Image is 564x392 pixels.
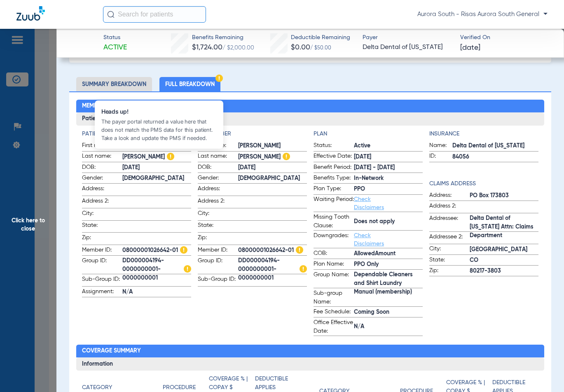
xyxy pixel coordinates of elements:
[310,46,331,51] span: / $50.00
[180,246,187,254] img: Hazard
[76,112,544,126] h3: Patient & Plan Information
[82,383,112,392] h4: Category
[122,163,191,172] span: [DATE]
[354,153,423,161] span: [DATE]
[238,153,307,161] span: [PERSON_NAME]
[198,275,238,286] span: Sub-Group ID:
[354,196,384,210] a: Check Disclaimers
[470,245,538,254] span: [GEOGRAPHIC_DATA]
[314,184,354,194] span: Plan Type:
[122,174,191,183] span: [DEMOGRAPHIC_DATA]
[82,130,191,138] h4: Patient
[354,250,423,258] span: AllowedAmount
[363,42,453,53] span: Delta Dental of [US_STATE]
[76,345,544,358] h2: Coverage Summary
[314,174,354,184] span: Benefits Type:
[314,260,354,270] span: Plan Name:
[101,117,217,142] div: The payer portal returned a value here that does not match the PMS data for this patient. Take a ...
[354,260,423,269] span: PPO Only
[192,33,254,42] span: Benefits Remaining
[238,142,307,150] span: [PERSON_NAME]
[82,257,122,274] span: Group ID:
[82,141,122,151] span: First name:
[122,246,191,255] span: 08000001026642-01
[429,141,452,151] span: Name:
[314,318,354,336] span: Office Effective Date:
[354,279,423,288] span: Dependable Cleaners and Shirt Laundry Manual (membership)
[429,266,470,276] span: Zip:
[82,152,122,162] span: Last name:
[82,275,122,286] span: Sub-Group ID:
[82,209,122,220] span: City:
[198,233,238,245] span: Zip:
[296,246,303,254] img: Hazard
[82,174,122,184] span: Gender:
[354,322,423,331] span: N/A
[198,163,238,173] span: DOB:
[291,44,310,51] span: $0.00
[354,174,423,183] span: In-Network
[452,142,538,150] span: Delta Dental of [US_STATE]
[314,271,354,288] span: Group Name:
[209,375,250,392] h4: Coverage % | Copay $
[222,45,254,51] span: / $2,000.00
[238,246,307,255] span: 08000001026642-01
[354,308,423,317] span: Coming Soon
[354,233,384,247] a: Check Disclaimers
[192,44,222,51] span: $1,724.00
[314,141,354,151] span: Status:
[122,288,191,296] span: N/A
[460,33,550,42] span: Verified On
[198,174,238,184] span: Gender:
[238,163,307,172] span: [DATE]
[354,217,423,226] span: Does not apply
[103,6,206,23] input: Search for patients
[82,287,122,297] span: Assignment:
[198,246,238,256] span: Member ID:
[417,10,548,19] span: Aurora South - Risas Aurora South General
[429,152,452,162] span: ID:
[76,357,544,371] h3: Information
[238,265,307,274] span: DD000004194-0000000001-0000000001
[314,152,354,162] span: Effective Date:
[314,163,354,173] span: Benefit Period:
[429,245,470,254] span: City:
[314,195,354,212] span: Waiting Period:
[76,100,544,113] h2: Member - Plan - Insurance
[363,33,453,42] span: Payer
[314,130,423,138] app-breakdown-title: Plan
[184,265,191,273] img: Hazard
[16,6,45,21] img: Zuub Logo
[429,130,538,138] app-breakdown-title: Insurance
[452,153,538,161] span: 84056
[167,153,174,160] img: Hazard
[470,191,538,200] span: PO Box 173803
[82,233,122,245] span: Zip:
[238,174,307,183] span: [DEMOGRAPHIC_DATA]
[198,221,238,232] span: State:
[314,231,354,248] span: Downgrades:
[314,308,354,317] span: Fee Schedule:
[198,152,238,162] span: Last name:
[198,197,238,208] span: Address 2:
[122,265,191,274] span: DD000004194-0000000001-0000000001
[314,213,354,230] span: Missing Tooth Clause:
[429,180,538,188] app-breakdown-title: Claims Address
[460,43,480,53] span: [DATE]
[82,163,122,173] span: DOB:
[198,130,307,138] app-breakdown-title: Subscriber
[429,191,470,201] span: Address:
[82,221,122,232] span: State:
[354,142,423,150] span: Active
[103,42,127,53] span: Active
[159,77,220,91] li: Full Breakdown
[354,163,423,172] span: [DATE] - [DATE]
[82,197,122,208] span: Address 2:
[107,11,115,18] img: Search Icon
[523,352,564,392] iframe: Chat Widget
[429,256,470,266] span: State:
[82,184,122,196] span: Address:
[76,77,152,91] li: Summary Breakdown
